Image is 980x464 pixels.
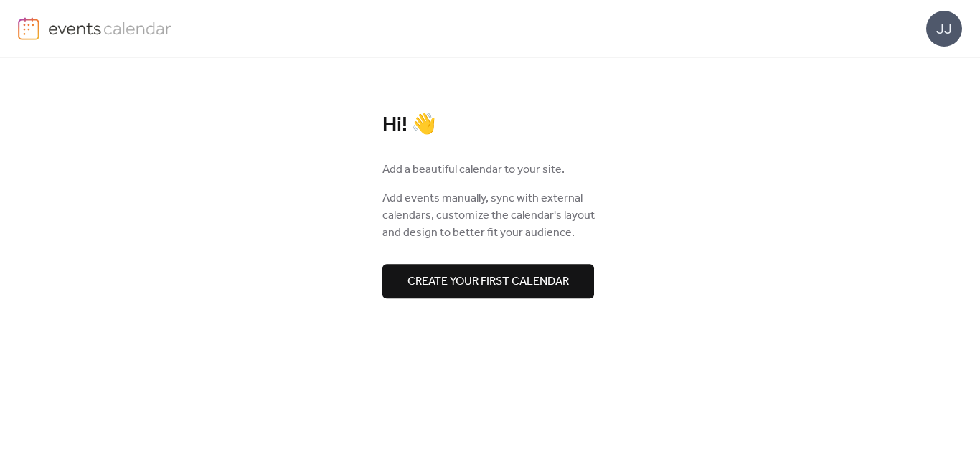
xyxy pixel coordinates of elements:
span: Add events manually, sync with external calendars, customize the calendar's layout and design to ... [382,190,598,242]
div: Hi! 👋 [382,113,598,138]
span: Add a beautiful calendar to your site. [382,161,565,179]
button: Create your first calendar [382,264,594,298]
div: JJ [926,11,962,47]
img: logo-type [48,17,172,39]
img: logo [18,17,39,40]
span: Create your first calendar [407,273,569,290]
